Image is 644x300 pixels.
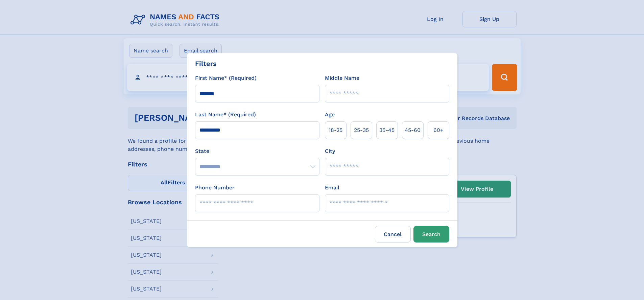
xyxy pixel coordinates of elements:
[413,226,449,243] button: Search
[195,147,319,155] label: State
[433,126,444,134] span: 60+
[325,147,335,155] label: City
[195,111,256,119] label: Last Name* (Required)
[379,126,395,134] span: 35‑45
[354,126,369,134] span: 25‑35
[325,74,359,82] label: Middle Name
[195,184,235,192] label: Phone Number
[195,59,217,69] div: Filters
[195,74,257,82] label: First Name* (Required)
[325,111,335,119] label: Age
[375,226,411,243] label: Cancel
[405,126,421,134] span: 45‑60
[325,184,339,192] label: Email
[329,126,342,134] span: 18‑25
